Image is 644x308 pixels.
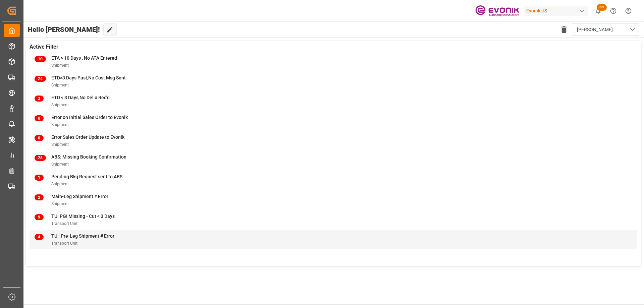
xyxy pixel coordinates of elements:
a: 1Pending Bkg Request sent to ABSShipment [35,173,632,187]
a: 2Main-Leg Shipment # ErrorShipment [35,193,632,207]
span: [PERSON_NAME] [577,26,613,33]
a: 9TU: PGI Missing - Cut < 3 DaysTransport Unit [35,213,632,227]
button: show 100 new notifications [591,3,606,18]
span: Transport Unit [51,241,77,246]
span: 0 [35,135,44,141]
span: Hello [PERSON_NAME]! [28,23,100,36]
span: 4 [35,234,44,240]
span: 10 [35,56,46,62]
span: TU : Pre-Leg Shipment # Error [51,233,114,239]
span: Transport Unit [51,221,77,226]
button: Evonik US [524,4,591,17]
span: 9 [35,214,44,220]
span: ETA > 10 Days , No ATA Entered [51,55,117,61]
span: 99+ [597,4,607,11]
a: 4TU : Pre-Leg Shipment # ErrorTransport Unit [35,233,632,247]
span: ABS: Missing Booking Confirmation [51,154,126,160]
a: 0Error on Initial Sales Order to EvonikShipment [35,114,632,128]
span: Shipment [51,142,69,147]
span: Shipment [51,122,69,127]
span: Shipment [51,162,69,167]
span: TU: PGI Missing - Cut < 3 Days [51,213,115,219]
button: Help Center [606,3,621,18]
button: open menu [572,23,639,36]
span: Error Sales Order Update to Evonik [51,134,124,140]
span: Pending Bkg Request sent to ABS [51,174,122,179]
span: Active Filter [30,43,58,51]
span: Shipment [51,201,69,206]
span: Shipment [51,182,69,186]
a: 24ETD>3 Days Past,No Cost Msg SentShipment [35,74,632,88]
span: 0 [35,115,44,121]
span: Error on Initial Sales Order to Evonik [51,115,128,120]
span: 1 [35,175,44,181]
a: 10ETA > 10 Days , No ATA EnteredShipment [35,55,632,69]
span: Shipment [51,63,69,68]
span: Shipment [51,83,69,87]
span: 28 [35,155,46,161]
span: ETD>3 Days Past,No Cost Msg Sent [51,75,126,80]
a: 0Error Sales Order Update to EvonikShipment [35,134,632,148]
img: Evonik-brand-mark-Deep-Purple-RGB.jpeg_1700498283.jpeg [475,5,519,17]
a: 3ETD < 3 Days,No Del # Rec'dShipment [35,94,632,108]
span: 24 [35,76,46,82]
span: 2 [35,194,44,200]
span: 3 [35,96,44,102]
span: ETD < 3 Days,No Del # Rec'd [51,95,110,100]
a: 28ABS: Missing Booking ConfirmationShipment [35,153,632,168]
span: Shipment [51,103,69,107]
div: Evonik US [524,6,588,16]
span: Main-Leg Shipment # Error [51,194,108,199]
